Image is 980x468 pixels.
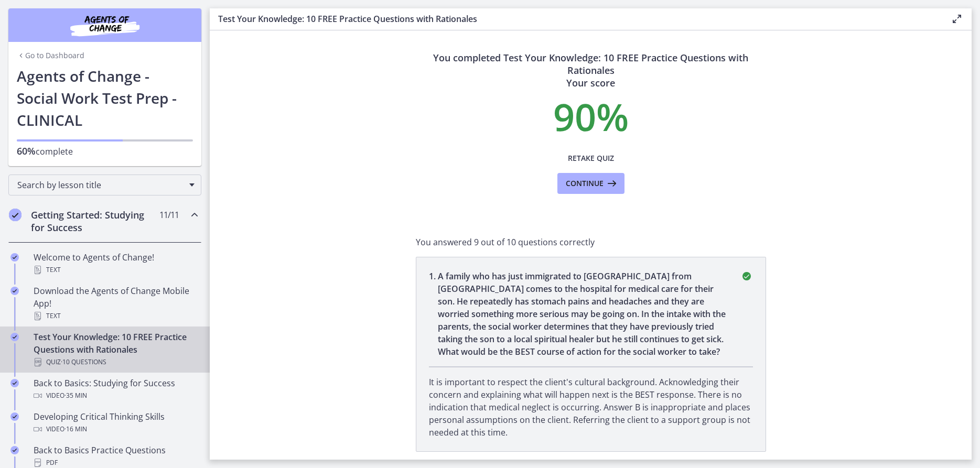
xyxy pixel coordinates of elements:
i: Completed [10,446,19,454]
div: Welcome to Agents of Change! [34,251,197,276]
span: · 16 min [64,423,87,436]
span: · 35 min [64,389,87,402]
span: Search by lesson title [17,179,184,191]
p: 90 % [416,97,766,135]
div: Video [34,423,197,436]
span: Continue [566,177,604,190]
div: Download the Agents of Change Mobile App! [34,285,197,322]
h3: Test Your Knowledge: 10 FREE Practice Questions with Rationales [218,13,934,25]
h1: Agents of Change - Social Work Test Prep - CLINICAL [17,65,193,131]
i: Completed [10,379,19,387]
div: Test Your Knowledge: 10 FREE Practice Questions with Rationales [34,331,197,368]
span: Retake Quiz [568,152,614,165]
img: Agents of Change [42,13,168,38]
i: Completed [10,333,19,341]
i: Completed [10,253,19,262]
p: It is important to respect the client's cultural background. Acknowledging their concern and expl... [429,376,753,439]
i: Completed [10,412,19,421]
h3: You completed Test Your Knowledge: 10 FREE Practice Questions with Rationales Your score [416,51,766,89]
h2: Getting Started: Studying for Success [31,209,159,234]
a: Go to Dashboard [17,50,84,61]
p: complete [17,145,193,158]
div: Search by lesson title [8,175,201,195]
button: Retake Quiz [557,148,624,169]
p: You answered 9 out of 10 questions correctly [416,236,766,248]
div: Back to Basics: Studying for Success [34,377,197,402]
div: Text [34,310,197,322]
button: Continue [557,173,624,194]
div: Developing Critical Thinking Skills [34,410,197,436]
span: · 10 Questions [61,356,106,368]
i: correct [740,270,753,282]
span: 60% [17,145,36,157]
div: Quiz [34,356,197,368]
i: Completed [9,209,21,221]
div: Video [34,389,197,402]
p: A family who has just immigrated to [GEOGRAPHIC_DATA] from [GEOGRAPHIC_DATA] comes to the hospita... [438,270,728,358]
div: Text [34,264,197,276]
span: 11 / 11 [159,209,179,221]
span: 1 . [429,270,438,358]
i: Completed [10,287,19,295]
